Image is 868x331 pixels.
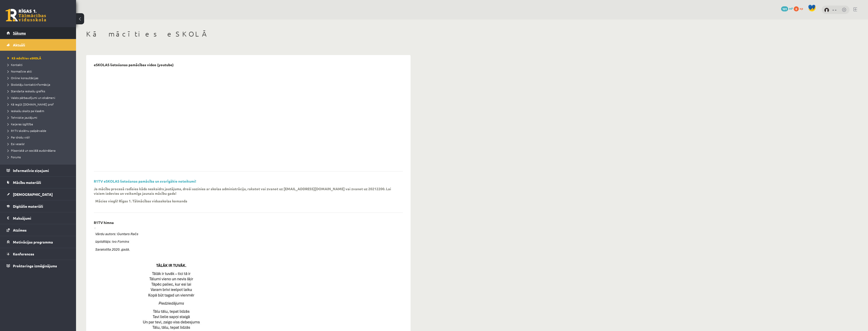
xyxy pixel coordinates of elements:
a: - - [833,7,837,12]
legend: Maksājumi [13,212,70,224]
span: [DEMOGRAPHIC_DATA] [13,192,53,197]
a: Sākums [7,27,70,39]
legend: Informatīvie ziņojumi [13,165,70,176]
a: 0 xp [794,6,805,10]
span: Aktuāli [13,43,25,47]
a: Aktuāli [7,39,70,51]
p: eSKOLAS lietošanas pamācības video (youtube) [94,63,174,67]
a: Maksājumi [7,212,70,224]
a: Karjeras izglītība [8,122,71,126]
a: R1TV skolēnu pašpārvalde [8,128,71,133]
span: 101 [781,6,788,11]
a: Konferences [7,248,70,260]
span: Sākums [13,31,26,35]
span: Valsts pārbaudījumi un eksāmeni [8,96,55,100]
a: Kā mācīties eSKOLĀ [8,56,71,60]
span: Esi vesels! [8,142,25,146]
a: Informatīvie ziņojumi [7,165,70,176]
span: Kontakti [8,63,23,67]
a: Mācību materiāli [7,177,70,188]
span: Atzīmes [13,228,27,232]
span: Proktoringa izmēģinājums [13,264,57,268]
span: Motivācijas programma [13,240,53,244]
a: Standarta ieskaišu grafiks [8,89,71,93]
span: Kā iegūt [DOMAIN_NAME] prof [8,102,54,106]
span: Kā mācīties eSKOLĀ [8,56,41,60]
a: [DEMOGRAPHIC_DATA] [7,188,70,200]
p: Mācies viegli! [95,199,118,203]
span: 0 [794,6,799,11]
a: Kā iegūt [DOMAIN_NAME] prof [8,102,71,107]
a: Proktoringa izmēģinājums [7,260,70,272]
a: Par drošu vidi! [8,135,71,140]
a: Skolotāju kontaktinformācija [8,82,71,87]
span: R1TV skolēnu pašpārvalde [8,129,46,133]
span: Mācību materiāli [13,180,41,185]
span: Tehniskie jautājumi [8,115,37,119]
span: Pilsoniskā un sociālā audzināšana [8,148,56,152]
span: Ieskaišu skaits pa klasēm [8,109,44,113]
a: Rīgas 1. Tālmācības vidusskola [6,9,46,22]
span: Skolotāju kontaktinformācija [8,82,50,86]
a: Valsts pārbaudījumi un eksāmeni [8,95,71,100]
span: Normatīvie akti [8,69,32,73]
a: R1TV eSKOLAS lietošanas pamācība un svarīgākie noteikumi! [94,179,196,183]
p: Rīgas 1. Tālmācības vidusskolas komanda [119,199,187,203]
span: Konferences [13,252,34,256]
a: Online konsultācijas [8,76,71,80]
a: Pilsoniskā un sociālā audzināšana [8,148,71,153]
span: Online konsultācijas [8,76,38,80]
a: Tehniskie jautājumi [8,115,71,120]
a: Motivācijas programma [7,236,70,248]
a: 101 mP [781,6,793,10]
a: Digitālie materiāli [7,200,70,212]
span: Forums [8,155,21,159]
a: Ieskaišu skaits pa klasēm [8,109,71,113]
a: Esi vesels! [8,142,71,146]
span: Karjeras izglītība [8,122,33,126]
img: - - [824,8,829,13]
span: mP [789,6,793,10]
span: xp [800,6,803,10]
p: Ja mācību procesā radīsies kāds neskaidrs jautājums, droši sazinies ar skolas administrāciju, rak... [94,186,395,196]
p: R1TV himna [94,220,114,225]
a: Forums [8,155,71,159]
a: Atzīmes [7,224,70,236]
h1: Kā mācīties eSKOLĀ [86,30,411,38]
a: Kontakti [8,62,71,67]
span: Standarta ieskaišu grafiks [8,89,45,93]
span: Par drošu vidi! [8,135,30,139]
a: Normatīvie akti [8,69,71,74]
span: Digitālie materiāli [13,204,43,208]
